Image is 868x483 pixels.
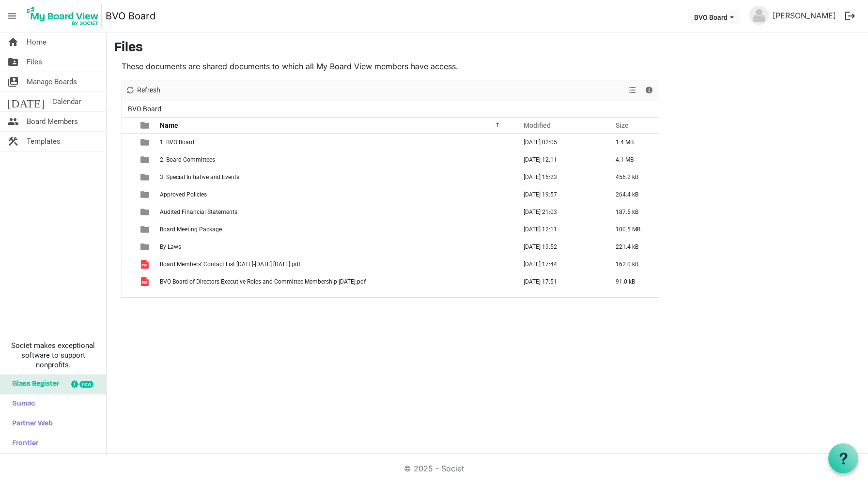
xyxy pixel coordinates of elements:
[7,112,19,131] span: people
[124,84,162,96] button: Refresh
[122,60,659,72] p: These documents are shared documents to which all My Board View members have access.
[160,156,215,163] span: 2. Board Committees
[160,139,194,146] span: 1. BVO Board
[122,273,135,290] td: checkbox
[643,84,656,96] button: Details
[160,278,366,285] span: BVO Board of Directors Executive Roles and Committee Membership [DATE].pdf
[122,168,135,186] td: checkbox
[605,221,659,238] td: 100.5 MB is template cell column header Size
[524,121,551,129] span: Modified
[160,121,178,129] span: Name
[513,168,605,186] td: October 29, 2024 16:23 column header Modified
[7,394,35,414] span: Sumac
[605,256,659,273] td: 162.0 kB is template cell column header Size
[122,256,135,273] td: checkbox
[27,72,77,91] span: Manage Boards
[616,121,629,129] span: Size
[513,221,605,238] td: September 25, 2025 12:11 column header Modified
[626,84,638,96] button: View dropdownbutton
[840,6,860,26] button: logout
[160,174,239,181] span: 3. Special Initiative and Events
[157,134,513,151] td: 1. BVO Board is template cell column header Name
[24,4,102,28] img: My Board View Logo
[157,168,513,186] td: 3. Special Initiative and Events is template cell column header Name
[7,52,19,72] span: folder_shared
[513,256,605,273] td: June 02, 2025 17:44 column header Modified
[7,132,19,151] span: construction
[135,221,157,238] td: is template cell column header type
[641,80,657,101] div: Details
[513,238,605,256] td: September 07, 2025 19:52 column header Modified
[605,168,659,186] td: 456.2 kB is template cell column header Size
[157,256,513,273] td: Board Members' Contact List 2025-2028 May 2025.pdf is template cell column header Name
[122,238,135,256] td: checkbox
[160,209,237,215] span: Audited Financial Statements
[513,273,605,290] td: June 02, 2025 17:51 column header Modified
[135,186,157,203] td: is template cell column header type
[157,221,513,238] td: Board Meeting Package is template cell column header Name
[4,341,102,370] span: Societ makes exceptional software to support nonprofits.
[135,238,157,256] td: is template cell column header type
[27,32,46,52] span: Home
[749,6,769,25] img: no-profile-picture.svg
[605,273,659,290] td: 91.0 kB is template cell column header Size
[7,92,45,111] span: [DATE]
[157,203,513,221] td: Audited Financial Statements is template cell column header Name
[3,7,21,25] span: menu
[624,80,641,101] div: View
[122,80,164,101] div: Refresh
[126,103,163,115] span: BVO Board
[114,40,860,57] h3: Files
[160,226,222,233] span: Board Meeting Package
[605,151,659,168] td: 4.1 MB is template cell column header Size
[135,134,157,151] td: is template cell column header type
[122,134,135,151] td: checkbox
[24,4,106,28] a: My Board View Logo
[157,186,513,203] td: Approved Policies is template cell column header Name
[605,186,659,203] td: 264.4 kB is template cell column header Size
[605,134,659,151] td: 1.4 MB is template cell column header Size
[7,32,19,52] span: home
[135,203,157,221] td: is template cell column header type
[106,6,155,26] a: BVO Board
[513,151,605,168] td: September 25, 2025 12:11 column header Modified
[27,112,78,131] span: Board Members
[513,186,605,203] td: September 07, 2025 19:57 column header Modified
[52,92,81,111] span: Calendar
[688,10,740,24] button: BVO Board dropdownbutton
[7,414,53,434] span: Partner Web
[769,6,840,25] a: [PERSON_NAME]
[157,238,513,256] td: By-Laws is template cell column header Name
[160,261,300,268] span: Board Members' Contact List [DATE]-[DATE] [DATE].pdf
[122,186,135,203] td: checkbox
[27,52,42,72] span: Files
[7,72,19,91] span: switch_account
[136,84,161,96] span: Refresh
[605,203,659,221] td: 187.5 kB is template cell column header Size
[513,134,605,151] td: September 12, 2025 02:05 column header Modified
[513,203,605,221] td: September 24, 2025 21:03 column header Modified
[122,221,135,238] td: checkbox
[404,464,464,473] a: © 2025 - Societ
[7,375,59,394] span: Glass Register
[157,151,513,168] td: 2. Board Committees is template cell column header Name
[605,238,659,256] td: 221.4 kB is template cell column header Size
[122,151,135,168] td: checkbox
[7,434,38,453] span: Frontier
[160,243,181,250] span: By-Laws
[135,273,157,290] td: is template cell column header type
[79,381,93,388] div: new
[135,151,157,168] td: is template cell column header type
[160,191,207,198] span: Approved Policies
[135,256,157,273] td: is template cell column header type
[157,273,513,290] td: BVO Board of Directors Executive Roles and Committee Membership May 2025.pdf is template cell col...
[135,168,157,186] td: is template cell column header type
[122,203,135,221] td: checkbox
[27,132,61,151] span: Templates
